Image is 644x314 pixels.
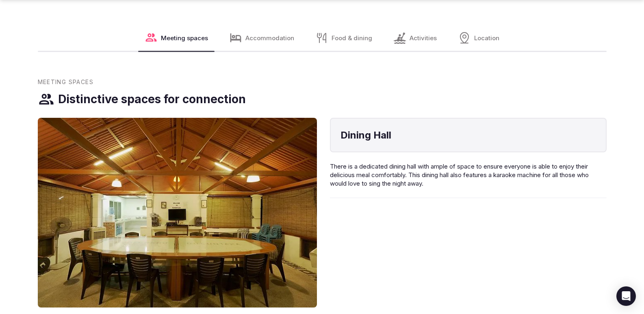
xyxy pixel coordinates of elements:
[616,286,636,306] div: Open Intercom Messenger
[161,34,208,42] span: Meeting spaces
[474,34,499,42] span: Location
[245,34,294,42] span: Accommodation
[330,162,589,187] span: There is a dedicated dining hall with ample of space to ensure everyone is able to enjoy their de...
[410,34,437,42] span: Activities
[38,118,317,308] img: Gallery image 1
[38,78,94,86] span: Meeting Spaces
[58,91,246,107] h3: Distinctive spaces for connection
[332,34,372,42] span: Food & dining
[340,128,596,142] h4: Dining Hall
